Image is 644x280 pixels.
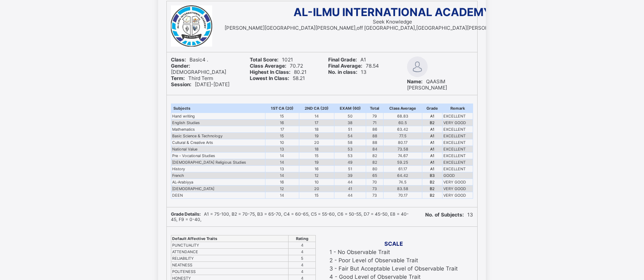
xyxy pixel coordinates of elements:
[384,166,422,172] td: 61.17
[171,113,265,120] td: Hand writing
[334,172,366,179] td: 39
[442,166,473,172] td: EXCELLENT
[366,133,384,139] td: 88
[334,179,366,186] td: 44
[299,192,334,199] td: 15
[299,172,334,179] td: 12
[334,166,366,172] td: 51
[171,63,226,75] span: [DEMOGRAPHIC_DATA]
[334,120,366,126] td: 38
[384,159,422,166] td: 59.25
[366,159,384,166] td: 82
[171,139,265,146] td: Cultural & Creative Arts
[384,192,422,199] td: 70.17
[329,265,458,272] td: 3 - Fair But Acceptable Level of Observable Trait
[171,235,289,242] th: Default Affective Traits
[299,139,334,146] td: 20
[171,56,186,63] b: Class:
[407,78,423,85] b: Name:
[265,166,299,172] td: 13
[442,153,473,159] td: EXCELLENT
[384,120,422,126] td: 60.5
[171,56,208,63] span: Basic4 .
[366,139,384,146] td: 88
[422,186,442,192] td: B2
[299,126,334,133] td: 18
[422,104,442,113] th: Grade
[171,159,265,166] td: [DEMOGRAPHIC_DATA] Religious Studies
[334,153,366,159] td: 53
[442,133,473,139] td: EXCELLENT
[299,153,334,159] td: 15
[366,192,384,199] td: 73
[171,212,409,222] span: A1 = 75-100, B2 = 70-75, B3 = 65-70, C4 = 60-65, C5 = 55-60, C6 = 50-55, D7 = 45-50, E8 = 40-45, ...
[265,126,299,133] td: 17
[289,249,316,255] td: 4
[289,255,316,262] td: 5
[442,159,473,166] td: EXCELLENT
[422,192,442,199] td: B2
[171,268,289,275] td: POLITENESS
[265,104,299,113] th: 1ST CA (20)
[299,113,334,120] td: 14
[425,212,473,218] span: 13
[328,63,379,69] span: 78.54
[373,19,412,25] span: Seek Knowledge
[366,104,384,113] th: Total
[422,153,442,159] td: A1
[384,133,422,139] td: 77.5
[250,69,291,75] b: Highest In Class:
[334,186,366,192] td: 41
[171,146,265,153] td: National Value
[384,146,422,153] td: 73.58
[329,240,458,247] th: SCALE
[299,146,334,153] td: 18
[171,212,201,217] b: Grade Details:
[328,56,366,63] span: A1
[384,104,422,113] th: Class Average
[265,139,299,146] td: 10
[366,153,384,159] td: 82
[442,126,473,133] td: EXCELLENT
[442,179,473,186] td: VERY GOOD
[299,166,334,172] td: 16
[334,139,366,146] td: 58
[299,186,334,192] td: 20
[265,146,299,153] td: 13
[299,120,334,126] td: 17
[384,113,422,120] td: 68.83
[294,5,491,19] span: AL-ILMU INTERNATIONAL ACADEMY
[366,126,384,133] td: 86
[328,69,367,75] span: 13
[425,212,464,218] b: No. of Subjects:
[265,192,299,199] td: 14
[334,159,366,166] td: 49
[366,179,384,186] td: 70
[422,166,442,172] td: A1
[299,159,334,166] td: 19
[384,179,422,186] td: 74.5
[329,256,458,264] td: 2 - Poor Level of Observable Trait
[250,69,307,75] span: 80.21
[265,179,299,186] td: 16
[366,172,384,179] td: 65
[171,126,265,133] td: Mathematics
[265,186,299,192] td: 12
[171,172,265,179] td: French
[171,166,265,172] td: History
[384,139,422,146] td: 80.17
[289,268,316,275] td: 4
[265,172,299,179] td: 14
[250,56,279,63] b: Total Score:
[366,146,384,153] td: 84
[422,133,442,139] td: A1
[422,172,442,179] td: B3
[171,255,289,262] td: RELIABILITY
[366,113,384,120] td: 79
[171,249,289,255] td: ATTENDANCE
[265,159,299,166] td: 14
[265,133,299,139] td: 15
[366,166,384,172] td: 80
[171,81,230,87] span: [DATE]-[DATE]
[299,179,334,186] td: 10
